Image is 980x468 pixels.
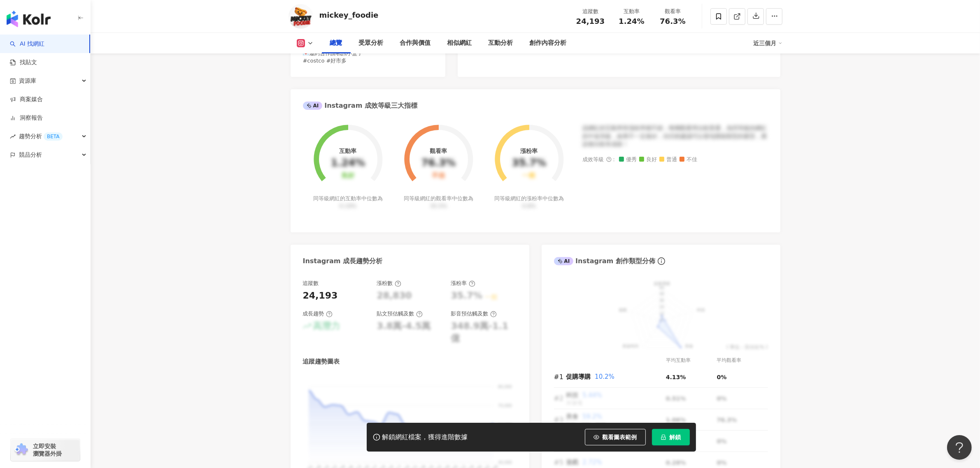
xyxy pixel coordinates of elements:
div: 互動分析 [489,38,513,48]
div: 成效等級 ： [583,157,768,163]
div: 良好 [341,172,354,180]
div: 互動率 [616,7,647,16]
div: 貼文預估觸及數 [377,310,423,317]
span: 0% [717,374,727,380]
div: #1 [554,372,566,382]
div: 一般 [522,172,535,180]
div: BETA [44,132,63,141]
div: 追蹤數 [303,280,319,287]
span: 10.2% [595,373,615,380]
span: 觀看圖表範例 [603,434,637,440]
div: 影音預估觸及數 [451,310,497,317]
span: 普通 [659,157,677,163]
span: 資源庫 [19,72,36,90]
div: 總覽 [330,38,342,48]
div: 76.3% [421,158,456,169]
a: 洞察報告 [10,114,43,122]
span: rise [10,134,16,139]
div: 平均互動率 [666,357,717,364]
img: logo [7,11,51,27]
div: Instagram 成效等級三大指標 [303,101,417,110]
div: 受眾分析 [359,38,384,48]
span: 就愛好市多。[PERSON_NAME]逛好市多。 💌邀約合作請私訊小盒子 #costco #好市多 [303,42,406,63]
span: 35.5% [430,203,447,209]
div: 1.24% [331,158,365,169]
div: mickey_foodie [319,10,379,20]
div: 追蹤數 [575,7,606,16]
div: 該網紅的互動率和漲粉率都不錯，唯獨觀看率比較普通，為同等級的網紅的中低等級，效果不一定會好，但仍然建議可以發包開箱類型的案型，應該會比較有成效！ [583,124,768,148]
div: 解鎖網紅檔案，獲得進階數據 [382,433,468,442]
span: 良好 [639,157,657,163]
button: 觀看圖表範例 [585,429,646,445]
div: 同等級網紅的觀看率中位數為 [403,195,475,210]
a: searchAI 找網紅 [10,40,44,48]
span: 不佳 [680,157,698,163]
span: lock [661,434,666,440]
div: 合作與價值 [400,38,431,48]
span: 24,193 [576,17,605,25]
img: KOL Avatar [289,4,313,29]
div: Instagram 創作類型分佈 [554,257,655,266]
div: 24,193 [303,290,338,302]
a: chrome extension立即安裝 瀏覽器外掛 [11,439,80,461]
div: 創作內容分析 [530,38,567,48]
span: 解鎖 [670,434,681,440]
span: 1.24% [619,17,644,25]
div: 漲粉率 [451,280,475,287]
div: 成長趨勢 [303,310,333,317]
div: 不佳 [432,172,445,180]
a: 找貼文 [10,58,37,67]
div: 互動率 [339,148,356,154]
div: 觀看率 [430,148,447,154]
span: 立即安裝 瀏覽器外掛 [33,443,62,457]
div: AI [554,257,574,265]
div: 追蹤趨勢圖表 [303,357,340,366]
div: 同等級網紅的漲粉率中位數為 [493,195,565,210]
button: 解鎖 [652,429,690,445]
a: 商案媒合 [10,95,43,104]
span: 促購導購 [566,373,591,380]
span: 0.19% [340,203,356,209]
div: 35.7% [512,158,546,169]
span: info-circle [656,256,666,266]
span: 趨勢分析 [19,127,63,146]
span: 76.3% [660,17,685,25]
div: AI [303,102,323,110]
span: 0.8% [522,203,536,209]
div: 漲粉率 [520,148,538,154]
div: 相似網紅 [447,38,472,48]
div: 漲粉數 [377,280,401,287]
div: 同等級網紅的互動率中位數為 [312,195,384,210]
span: 4.13% [666,374,686,380]
span: 優秀 [619,157,637,163]
div: 觀看率 [657,7,689,16]
div: Instagram 成長趨勢分析 [303,257,383,266]
div: 平均觀看率 [717,357,768,364]
span: 競品分析 [19,146,42,164]
img: chrome extension [13,443,29,456]
div: 近三個月 [754,37,782,50]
